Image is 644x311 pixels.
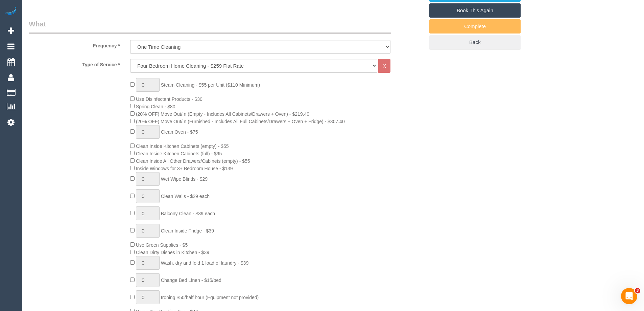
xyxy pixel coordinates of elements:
[24,40,125,49] label: Frequency *
[429,35,521,49] a: Back
[161,129,198,135] span: Clean Oven - $75
[136,151,222,156] span: Clean Inside Kitchen Cabinets (full) - $95
[29,19,391,34] legend: What
[161,277,221,283] span: Change Bed Linen - $15/bed
[24,59,125,68] label: Type of Service *
[136,111,309,117] span: (20% OFF) Move Out/In (Empty - Includes All Cabinets/Drawers + Oven) - $219.40
[136,166,233,171] span: Inside Windows for 3+ Bedroom House - $139
[161,82,260,88] span: Steam Cleaning - $55 per Unit ($110 Minimum)
[136,242,188,248] span: Use Green Supplies - $5
[136,96,202,102] span: Use Disinfectant Products - $30
[161,176,208,182] span: Wet Wipe Blinds - $29
[136,158,250,164] span: Clean Inside All Other Drawers/Cabinets (empty) - $55
[136,143,229,149] span: Clean Inside Kitchen Cabinets (empty) - $55
[4,7,18,16] img: Automaid Logo
[161,228,214,234] span: Clean Inside Fridge - $39
[161,295,259,300] span: Ironing $50/half hour (Equipment not provided)
[136,250,209,255] span: Clean Dirty Dishes in Kitchen - $39
[136,104,175,109] span: Spring Clean - $80
[161,211,215,216] span: Balcony Clean - $39 each
[136,119,345,124] span: (20% OFF) Move Out/In (Furnished - Includes All Full Cabinets/Drawers + Oven + Fridge) - $307.40
[161,260,248,266] span: Wash, dry and fold 1 load of laundry - $39
[621,288,637,304] iframe: Intercom live chat
[161,194,210,199] span: Clean Walls - $29 each
[429,3,521,18] a: Book This Again
[635,288,640,293] span: 3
